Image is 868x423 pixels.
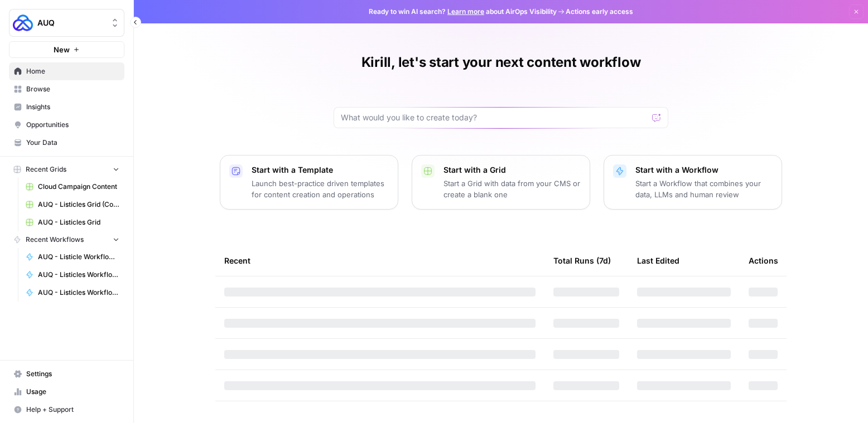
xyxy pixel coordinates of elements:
[635,178,773,200] p: Start a Workflow that combines your data, LLMs and human review
[443,178,581,200] p: Start a Grid with data from your CMS or create a blank one
[443,164,581,176] p: Start with a Grid
[9,401,124,419] button: Help + Support
[9,98,124,116] a: Insights
[38,200,119,210] span: AUQ - Listicles Grid (Copy from [GEOGRAPHIC_DATA])
[361,54,641,71] h1: Kirill, let's start your next content workflow
[26,120,119,130] span: Opportunities
[26,164,66,174] span: Recent Grids
[341,112,648,123] input: What would you like to create today?
[38,182,119,192] span: Cloud Campaign Content
[21,196,124,213] a: AUQ - Listicles Grid (Copy from [GEOGRAPHIC_DATA])
[9,80,124,98] a: Browse
[604,155,782,210] button: Start with a WorkflowStart a Workflow that combines your data, LLMs and human review
[9,116,124,134] a: Opportunities
[749,245,778,276] div: Actions
[220,155,398,210] button: Start with a TemplateLaunch best-practice driven templates for content creation and operations
[9,41,124,58] button: New
[9,9,124,37] button: Workspace: AUQ
[369,7,557,17] span: Ready to win AI search? about AirOps Visibility
[637,245,679,276] div: Last Edited
[9,365,124,383] a: Settings
[38,252,119,262] span: AUQ - Listicle Workflow #2
[635,164,773,176] p: Start with a Workflow
[26,102,119,112] span: Insights
[9,161,124,178] button: Recent Grids
[13,13,33,33] img: AUQ Logo
[38,288,119,298] span: AUQ - Listicles Workflow #3
[252,178,389,200] p: Launch best-practice driven templates for content creation and operations
[21,284,124,302] a: AUQ - Listicles Workflow #3
[252,164,389,176] p: Start with a Template
[224,245,536,276] div: Recent
[9,231,124,248] button: Recent Workflows
[412,155,590,210] button: Start with a GridStart a Grid with data from your CMS or create a blank one
[26,235,84,245] span: Recent Workflows
[21,248,124,266] a: AUQ - Listicle Workflow #2
[38,217,119,227] span: AUQ - Listicles Grid
[26,138,119,148] span: Your Data
[566,7,633,17] span: Actions early access
[21,213,124,231] a: AUQ - Listicles Grid
[37,17,105,28] span: AUQ
[26,84,119,94] span: Browse
[38,270,119,280] span: AUQ - Listicles Workflow (Copy from [GEOGRAPHIC_DATA])
[553,245,611,276] div: Total Runs (7d)
[9,134,124,152] a: Your Data
[447,7,484,16] a: Learn more
[26,387,119,397] span: Usage
[21,266,124,284] a: AUQ - Listicles Workflow (Copy from [GEOGRAPHIC_DATA])
[26,369,119,379] span: Settings
[26,66,119,76] span: Home
[26,405,119,415] span: Help + Support
[9,383,124,401] a: Usage
[21,178,124,196] a: Cloud Campaign Content
[54,44,70,55] span: New
[9,62,124,80] a: Home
